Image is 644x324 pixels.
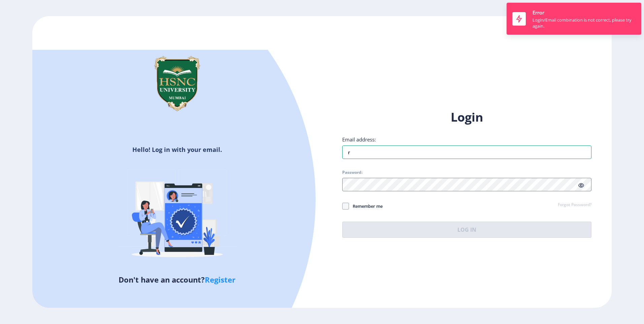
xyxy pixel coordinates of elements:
div: Login/Email combination is not correct, please try again. [533,17,636,29]
a: Register [205,274,235,285]
span: Error [533,9,544,16]
input: Email address [342,145,591,159]
a: Forgot Password? [558,202,591,208]
img: hsnc.png [143,50,211,117]
span: Remember me [349,202,383,210]
label: Email address: [342,136,376,143]
h1: Login [342,109,591,125]
label: Password: [342,170,362,175]
button: Log In [342,222,591,238]
h5: Don't have an account? [37,274,317,285]
img: Verified-rafiki.svg [118,156,236,274]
